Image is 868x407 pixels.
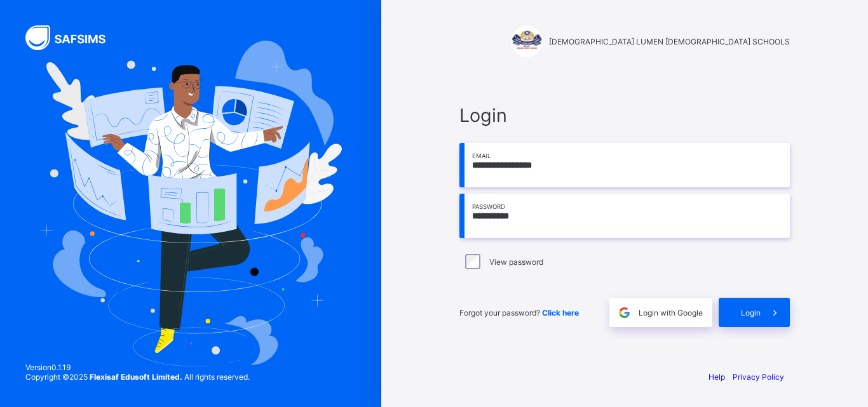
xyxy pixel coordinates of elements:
[459,104,790,126] span: Login
[90,372,182,382] strong: Flexisaf Edusoft Limited.
[25,25,121,50] img: SAFSIMS Logo
[25,372,250,382] span: Copyright © 2025 All rights reserved.
[741,308,761,317] span: Login
[617,305,632,320] img: google.396cfc9801f0270233282035f929180a.svg
[733,372,784,382] a: Privacy Policy
[39,41,342,366] img: Hero Image
[489,257,543,267] label: View password
[459,308,579,317] span: Forgot your password?
[25,363,250,372] span: Version 0.1.19
[639,308,703,317] span: Login with Google
[709,372,725,382] a: Help
[542,308,579,317] a: Click here
[549,37,790,46] span: [DEMOGRAPHIC_DATA] LUMEN [DEMOGRAPHIC_DATA] SCHOOLS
